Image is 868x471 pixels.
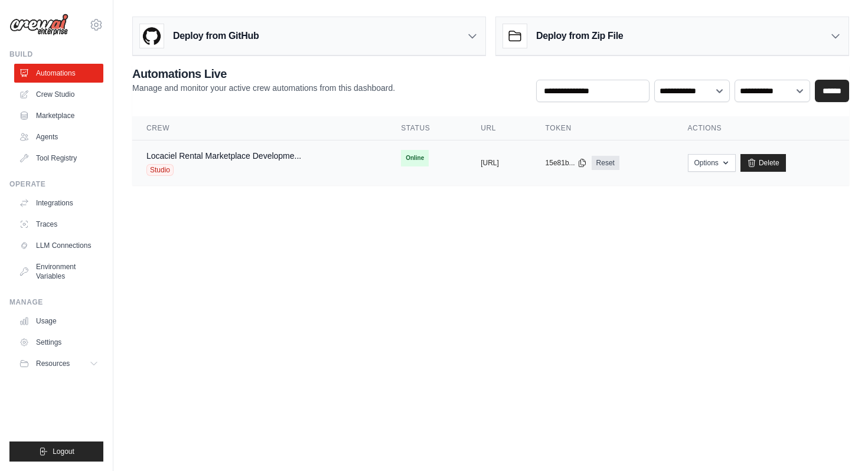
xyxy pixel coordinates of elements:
img: GitHub Logo [140,24,164,48]
th: Actions [674,116,849,140]
h3: Deploy from GitHub [173,29,259,43]
a: Traces [14,215,103,234]
th: Crew [132,116,387,140]
a: LLM Connections [14,236,103,255]
th: URL [466,116,531,140]
button: Resources [14,354,103,373]
a: Delete [740,154,786,172]
a: Reset [592,156,619,170]
a: Locaciel Rental Marketplace Developme... [146,151,301,161]
a: Marketplace [14,106,103,125]
div: Operate [9,179,103,189]
a: Integrations [14,194,103,212]
a: Automations [14,64,103,83]
a: Tool Registry [14,149,103,168]
span: Logout [53,447,74,456]
img: Logo [9,14,68,36]
p: Manage and monitor your active crew automations from this dashboard. [132,82,395,94]
button: Options [688,154,736,172]
div: Build [9,50,103,59]
h3: Deploy from Zip File [536,29,623,43]
button: Logout [9,441,103,462]
a: Crew Studio [14,85,103,104]
a: Environment Variables [14,257,103,286]
a: Settings [14,333,103,352]
span: Studio [146,164,174,176]
th: Token [531,116,674,140]
div: Manage [9,297,103,307]
span: Online [401,150,429,166]
h2: Automations Live [132,66,395,82]
a: Usage [14,312,103,331]
th: Status [387,116,466,140]
span: Resources [36,359,70,368]
button: 15e81b... [546,158,587,168]
a: Agents [14,127,103,146]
